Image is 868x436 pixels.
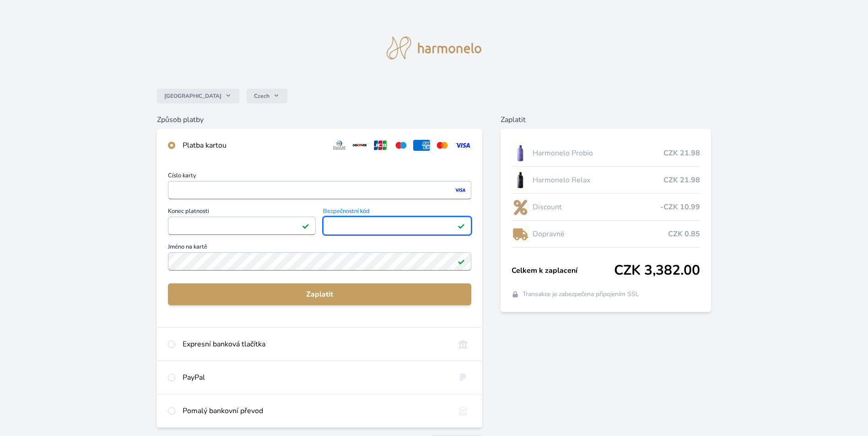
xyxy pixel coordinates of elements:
img: Platné pole [458,258,465,265]
img: visa.svg [454,140,471,151]
span: Dopravné [533,229,669,239]
span: Zaplatit [175,289,464,300]
span: Jméno na kartě [168,244,471,252]
img: diners.svg [331,140,348,151]
img: CLEAN_PROBIO_se_stinem_x-lo.jpg [512,142,529,165]
div: Platba kartou [183,140,323,151]
div: Pomalý bankovní převod [183,405,447,416]
img: paypal.svg [454,372,471,383]
img: logo.svg [387,37,482,59]
button: Czech [247,89,287,103]
img: amex.svg [413,140,430,151]
img: discount-lo.png [512,196,529,218]
span: Czech [254,92,270,100]
img: visa [454,186,466,194]
span: Harmonelo Relax [533,175,664,186]
img: bankTransfer_IBAN.svg [454,405,471,416]
h6: Zaplatit [501,114,712,125]
span: [GEOGRAPHIC_DATA] [164,92,221,100]
span: CZK 3,382.00 [614,262,700,279]
img: Platné pole [458,222,465,229]
span: Harmonelo Probio [533,148,664,159]
div: Expresní banková tlačítka [183,339,447,350]
input: Jméno na kartěPlatné pole [168,252,471,271]
span: Transakce je zabezpečena připojením SSL [523,290,639,299]
iframe: Iframe pro datum vypršení platnosti [172,219,312,232]
span: Konec platnosti [168,208,316,217]
span: CZK 0.85 [668,229,700,239]
img: maestro.svg [393,140,410,151]
iframe: Iframe pro bezpečnostní kód [327,219,467,232]
img: mc.svg [434,140,451,151]
span: -CZK 10.99 [660,202,700,213]
img: jcb.svg [372,140,389,151]
button: Zaplatit [168,283,471,305]
span: CZK 21.98 [663,175,700,186]
iframe: Iframe pro číslo karty [172,184,467,197]
img: Platné pole [302,222,309,229]
span: Celkem k zaplacení [512,265,615,276]
h6: Způsob platby [157,114,482,125]
button: [GEOGRAPHIC_DATA] [157,89,239,103]
span: CZK 21.98 [663,148,700,159]
span: Číslo karty [168,173,471,181]
img: discover.svg [351,140,368,151]
span: Discount [533,202,661,213]
span: Bezpečnostní kód [323,208,471,217]
img: CLEAN_RELAX_se_stinem_x-lo.jpg [512,169,529,191]
div: PayPal [183,372,447,383]
img: onlineBanking_CZ.svg [454,339,471,350]
img: delivery-lo.png [512,223,529,245]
